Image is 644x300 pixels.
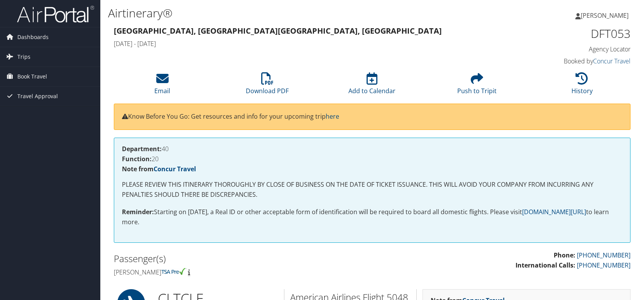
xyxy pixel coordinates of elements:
h4: Booked by [510,57,630,65]
a: History [571,77,593,95]
a: Concur Travel [154,165,196,173]
strong: Reminder: [122,208,154,216]
h4: [DATE] - [DATE] [114,39,499,48]
strong: Department: [122,145,162,153]
span: Travel Approval [17,87,58,106]
p: Starting on [DATE], a Real ID or other acceptable form of identification will be required to boar... [122,207,622,227]
strong: Function: [122,155,152,163]
a: Download PDF [246,77,289,95]
h4: 40 [122,146,622,152]
img: airportal-logo.png [17,5,94,23]
strong: Phone: [554,251,575,259]
a: [DOMAIN_NAME][URL] [522,208,586,216]
span: Trips [17,47,30,66]
a: Add to Calendar [348,77,396,95]
span: Dashboards [17,27,49,47]
h4: 20 [122,156,622,162]
a: here [326,112,339,121]
h4: [PERSON_NAME] [114,268,367,276]
a: [PERSON_NAME] [575,4,636,27]
strong: International Calls: [516,261,575,269]
a: Concur Travel [593,57,630,65]
h1: Airtinerary® [108,5,460,21]
a: Push to Tripit [457,77,497,95]
p: PLEASE REVIEW THIS ITINERARY THOROUGHLY BY CLOSE OF BUSINESS ON THE DATE OF TICKET ISSUANCE. THIS... [122,180,622,199]
strong: Note from [122,165,196,173]
h2: Passenger(s) [114,252,367,265]
strong: [GEOGRAPHIC_DATA], [GEOGRAPHIC_DATA] [GEOGRAPHIC_DATA], [GEOGRAPHIC_DATA] [114,26,442,36]
span: Book Travel [17,67,47,86]
h1: DFT053 [510,26,630,42]
span: [PERSON_NAME] [581,11,629,20]
a: Email [154,77,170,95]
a: [PHONE_NUMBER] [577,251,630,259]
p: Know Before You Go: Get resources and info for your upcoming trip [122,112,622,122]
a: [PHONE_NUMBER] [577,261,630,269]
img: tsa-precheck.png [161,268,186,275]
h4: Agency Locator [510,45,630,53]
